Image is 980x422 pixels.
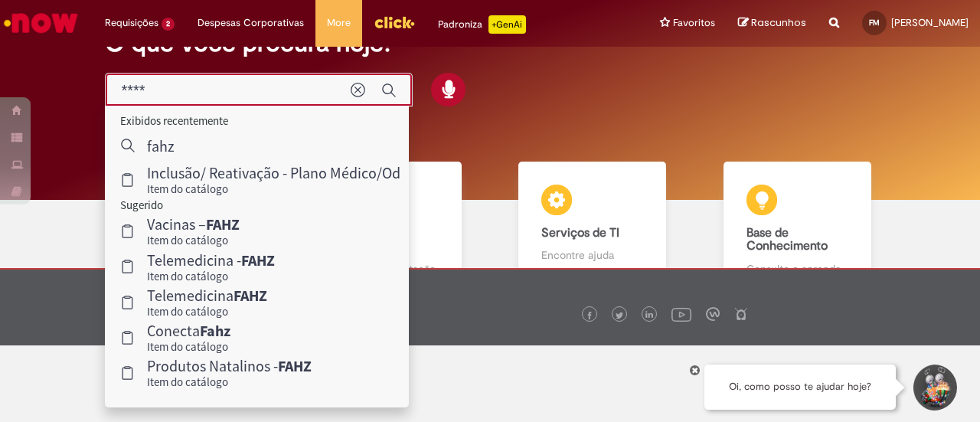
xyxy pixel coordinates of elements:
[706,307,720,321] img: logo_footer_workplace.png
[738,16,806,31] a: Rascunhos
[891,16,969,29] span: [PERSON_NAME]
[734,307,748,321] img: logo_footer_naosei.png
[541,247,643,263] p: Encontre ajuda
[645,311,653,320] img: logo_footer_linkedin.png
[105,15,158,31] span: Requisições
[671,304,691,324] img: logo_footer_youtube.png
[586,312,593,319] img: logo_footer_facebook.png
[374,11,415,34] img: click_logo_yellow_360x200.png
[541,225,619,240] b: Serviços de TI
[704,365,896,410] div: Oi, como posso te ajudar hoje?
[911,365,957,411] button: Iniciar Conversa de Suporte
[488,15,526,34] p: +GenAi
[673,15,715,31] span: Favoritos
[751,15,806,30] span: Rascunhos
[695,162,900,294] a: Base de Conhecimento Consulte e aprenda
[746,225,828,254] b: Base de Conhecimento
[616,312,623,319] img: logo_footer_twitter.png
[490,162,695,294] a: Serviços de TI Encontre ajuda
[438,15,526,34] div: Padroniza
[105,30,874,57] h2: O que você procura hoje?
[162,18,175,31] span: 2
[80,162,286,294] a: Tirar dúvidas Tirar dúvidas com Lupi Assist e Gen Ai
[327,15,351,31] span: More
[198,15,304,31] span: Despesas Corporativas
[869,18,880,28] span: FM
[746,261,848,276] p: Consulte e aprenda
[2,8,80,38] img: ServiceNow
